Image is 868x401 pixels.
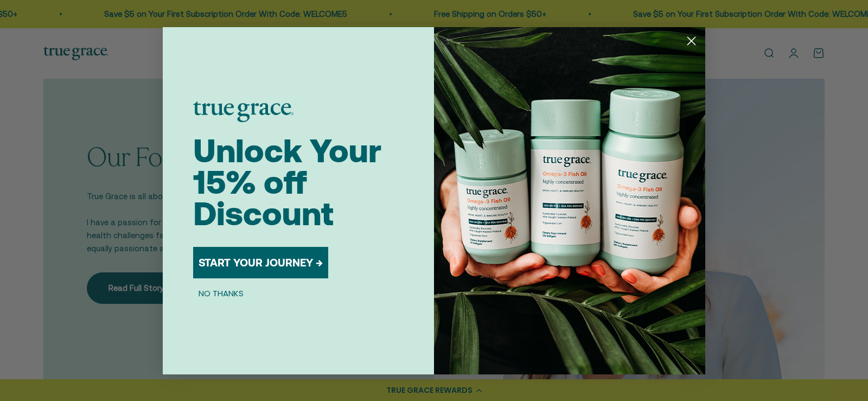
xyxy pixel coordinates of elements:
[193,247,328,278] button: START YOUR JOURNEY →
[193,287,249,300] button: NO THANKS
[193,101,293,122] img: logo placeholder
[193,132,381,232] span: Unlock Your 15% off Discount
[434,27,705,374] img: 098727d5-50f8-4f9b-9554-844bb8da1403.jpeg
[682,31,701,50] button: Close dialog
